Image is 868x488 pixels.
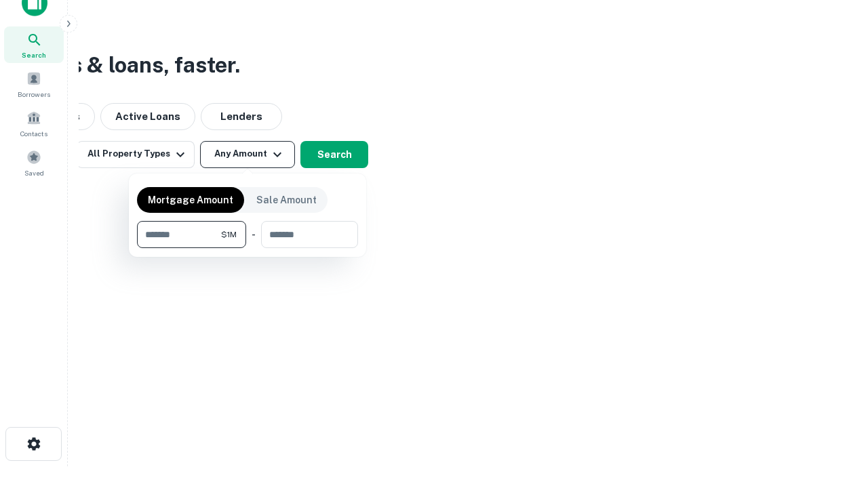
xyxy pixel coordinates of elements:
[252,221,256,248] div: -
[221,228,237,241] span: $1M
[148,192,233,207] p: Mortgage Amount
[256,192,317,207] p: Sale Amount
[800,380,868,445] iframe: Chat Widget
